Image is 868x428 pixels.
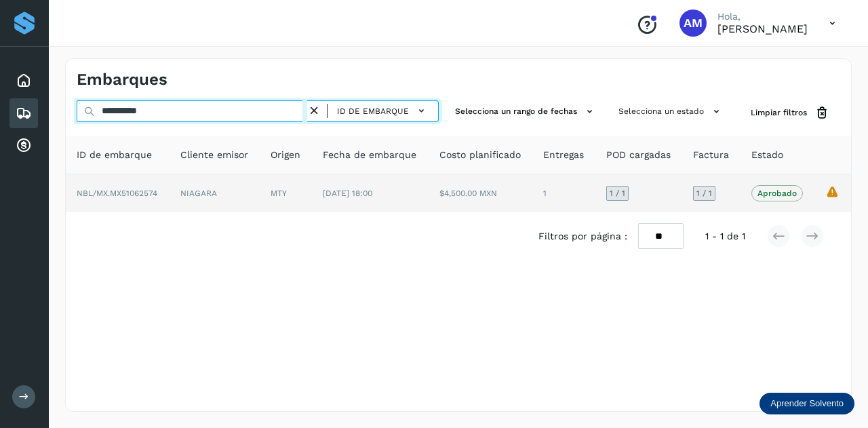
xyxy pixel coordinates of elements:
[260,174,312,212] td: MTY
[751,148,783,162] span: Estado
[759,393,854,414] div: Aprender Solvento
[9,66,38,96] div: Inicio
[323,189,372,198] span: [DATE] 18:00
[705,229,745,244] span: 1 - 1 de 1
[693,148,729,162] span: Factura
[538,229,627,244] span: Filtros por página :
[323,148,416,162] span: Fecha de embarque
[180,148,248,162] span: Cliente emisor
[450,100,602,123] button: Selecciona un rango de fechas
[717,11,808,22] p: Hola,
[333,101,433,121] button: ID de embarque
[717,22,808,35] p: Angele Monserrat Manriquez Bisuett
[751,106,807,119] span: Limpiar filtros
[610,189,625,197] span: 1 / 1
[532,174,595,212] td: 1
[770,398,844,409] p: Aprender Solvento
[77,189,157,198] span: NBL/MX.MX51062574
[543,148,584,162] span: Entregas
[9,98,38,128] div: Embarques
[429,174,533,212] td: $4,500.00 MXN
[9,131,38,161] div: Cuentas por cobrar
[439,148,521,162] span: Costo planificado
[271,148,300,162] span: Origen
[337,105,409,117] span: ID de embarque
[77,70,167,90] h4: Embarques
[740,100,840,125] button: Limpiar filtros
[613,100,729,123] button: Selecciona un estado
[170,174,260,212] td: NIAGARA
[77,148,152,162] span: ID de embarque
[757,189,797,198] p: Aprobado
[606,148,671,162] span: POD cargadas
[696,189,712,197] span: 1 / 1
